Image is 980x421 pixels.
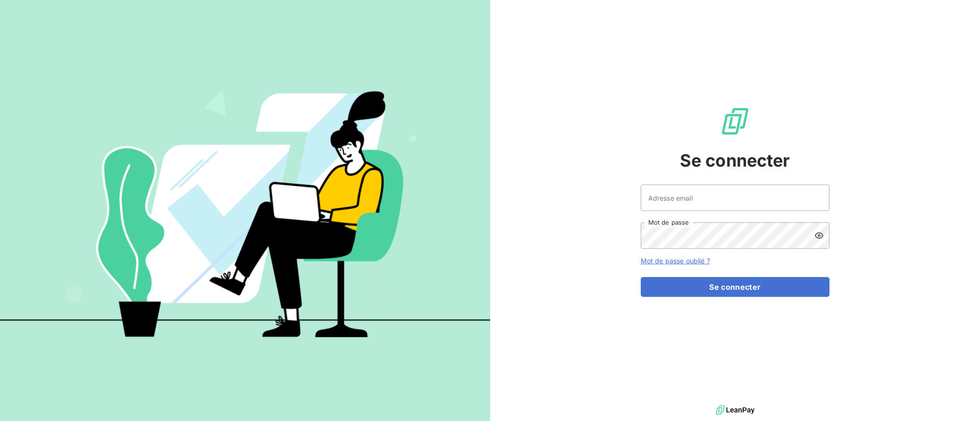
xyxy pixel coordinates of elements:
span: Se connecter [680,148,790,173]
img: logo [716,403,754,417]
input: placeholder [641,185,829,211]
button: Se connecter [641,277,829,297]
img: Logo LeanPay [720,106,750,136]
a: Mot de passe oublié ? [641,257,710,265]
